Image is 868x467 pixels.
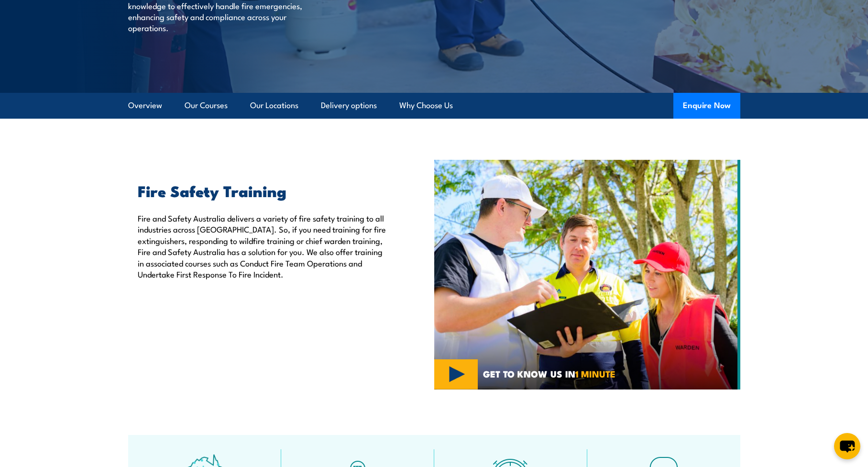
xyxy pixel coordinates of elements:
[399,93,453,118] a: Why Choose Us
[834,433,860,459] button: chat-button
[138,212,390,279] p: Fire and Safety Australia delivers a variety of fire safety training to all industries across [GE...
[673,93,740,119] button: Enquire Now
[250,93,298,118] a: Our Locations
[434,160,740,389] img: Fire Safety Training Courses
[138,184,390,197] h2: Fire Safety Training
[321,93,377,118] a: Delivery options
[185,93,228,118] a: Our Courses
[483,369,615,378] span: GET TO KNOW US IN
[575,367,615,380] strong: 1 MINUTE
[128,93,162,118] a: Overview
